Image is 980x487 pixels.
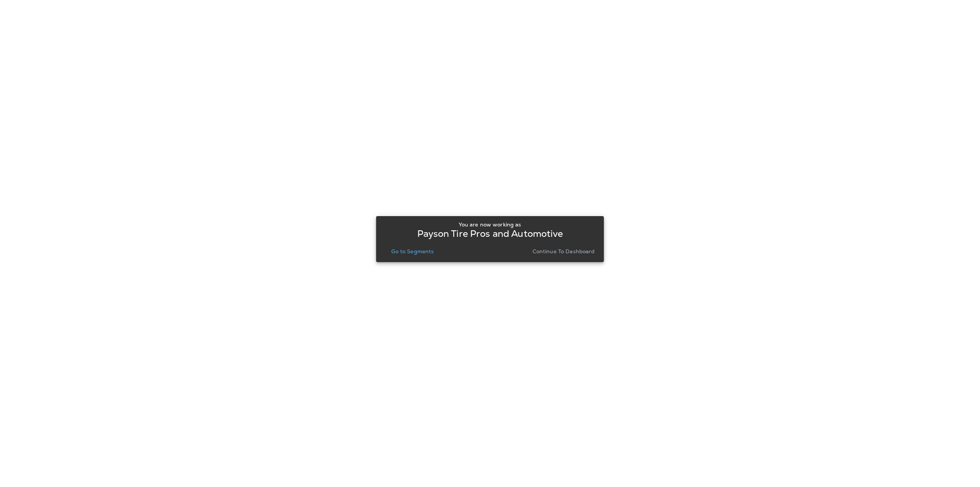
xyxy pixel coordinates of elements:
button: Continue to Dashboard [529,246,598,257]
p: Continue to Dashboard [532,248,595,254]
p: Go to Segments [391,248,434,254]
button: Go to Segments [388,246,437,257]
p: You are now working as [459,221,521,228]
p: Payson Tire Pros and Automotive [417,231,562,237]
